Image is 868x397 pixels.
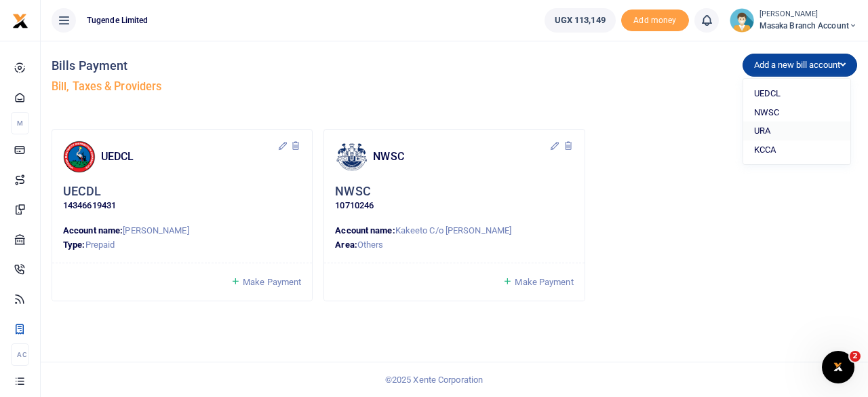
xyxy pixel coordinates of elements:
h5: UECDL [63,184,102,200]
a: KCCA [743,140,850,159]
a: Make Payment [231,274,301,290]
span: Others [357,240,384,250]
p: 10710246 [335,199,573,213]
span: Kakeeto C/o [PERSON_NAME] [395,225,512,235]
span: Tugende Limited [81,14,154,26]
span: Make Payment [515,277,573,287]
strong: Account name: [335,225,395,235]
a: URA [743,121,850,140]
a: Make Payment [502,274,573,290]
button: Add a new bill account [743,54,857,77]
span: 2 [850,351,861,362]
span: Add money [621,10,689,32]
span: Make Payment [243,277,301,287]
div: Click to update [335,184,573,213]
a: NWSC [743,103,850,122]
img: logo-small [12,13,28,29]
li: Toup your wallet [621,10,689,32]
h5: NWSC [335,184,370,200]
strong: Type: [63,240,85,250]
li: M [11,112,29,134]
iframe: Intercom live chat [822,351,854,383]
a: UGX 113,149 [545,8,616,33]
a: UEDCL [743,84,850,103]
img: profile-user [730,8,754,33]
p: 14346619431 [63,199,301,213]
span: UGX 113,149 [555,14,606,27]
a: Add money [621,14,689,24]
h4: Bills Payment [52,58,449,73]
small: [PERSON_NAME] [759,9,857,20]
a: logo-small logo-large logo-large [12,15,28,25]
div: Click to update [63,184,301,213]
a: profile-user [PERSON_NAME] Masaka Branch Account [730,8,857,33]
span: [PERSON_NAME] [123,225,189,235]
strong: Area: [335,240,357,250]
li: Ac [11,343,29,366]
h5: Bill, Taxes & Providers [52,80,449,94]
span: Prepaid [85,240,115,250]
strong: Account name: [63,225,123,235]
span: Masaka Branch Account [759,20,857,32]
h4: NWSC [373,149,549,164]
li: Wallet ballance [539,8,621,33]
h4: UEDCL [101,149,277,164]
